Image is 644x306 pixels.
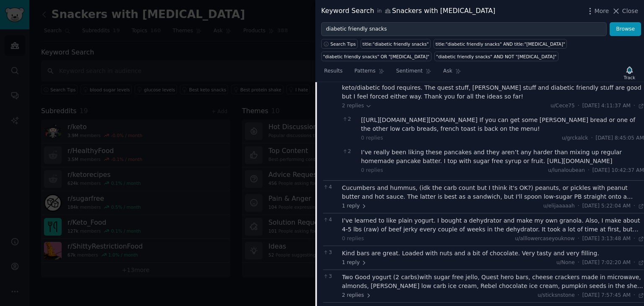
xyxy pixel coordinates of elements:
[342,102,371,110] span: 2 replies
[321,6,495,16] div: Keyword Search Snackers with [MEDICAL_DATA]
[582,202,631,210] span: [DATE] 5:22:04 AM
[596,135,644,142] span: [DATE] 8:45:05 AM
[323,216,338,224] span: 4
[634,259,635,267] span: ·
[396,67,423,75] span: Sentiment
[624,75,635,80] div: Track
[578,235,579,243] span: ·
[634,102,635,110] span: ·
[612,7,638,16] button: Close
[354,67,375,75] span: Patterns
[321,65,345,82] a: Results
[321,39,358,49] button: Search Tips
[342,292,371,299] span: 2 replies
[323,54,430,60] div: "diabetic friendly snacks" OR "[MEDICAL_DATA]"
[324,67,343,75] span: Results
[361,39,431,49] a: title:"diabetic friendly snacks"
[556,259,575,265] span: u/None
[342,116,357,123] span: 2
[436,41,565,47] div: title:"diabetic friendly snacks" AND title:"[MEDICAL_DATA]"
[578,259,579,267] span: ·
[592,167,644,174] span: [DATE] 10:42:37 AM
[440,65,464,82] a: Ask
[538,292,574,298] span: u/sticksnstone
[361,116,644,133] div: [[URL][DOMAIN_NAME][DOMAIN_NAME] If you can get some [PERSON_NAME] bread or one of the other low ...
[393,65,434,82] a: Sentiment
[361,148,644,166] div: I’ve really been liking these pancakes and they aren’t any harder than mixing up regular homemade...
[582,102,631,110] span: [DATE] 4:11:37 AM
[551,103,575,109] span: u/Cece75
[515,236,574,241] span: u/alllowercaseyouknow
[591,135,593,142] span: ·
[323,249,338,257] span: 3
[578,202,579,210] span: ·
[634,202,635,210] span: ·
[562,135,588,141] span: u/grckalck
[610,22,641,36] button: Browse
[595,7,609,16] span: More
[582,259,631,267] span: [DATE] 7:02:20 AM
[582,292,631,299] span: [DATE] 7:57:45 AM
[351,65,387,82] a: Patterns
[321,22,607,36] input: Try a keyword related to your business
[578,102,579,110] span: ·
[621,64,638,82] button: Track
[330,41,356,47] span: Search Tips
[578,292,579,299] span: ·
[321,52,431,61] a: "diabetic friendly snacks" OR "[MEDICAL_DATA]"
[434,52,558,61] a: "diabetic friendly snacks" AND NOT "[MEDICAL_DATA]"
[436,54,556,60] div: "diabetic friendly snacks" AND NOT "[MEDICAL_DATA]"
[622,7,638,16] span: Close
[548,167,585,173] span: u/lunaloubean
[588,167,589,174] span: ·
[582,235,631,243] span: [DATE] 3:13:48 AM
[543,203,575,209] span: u/elijaaaaah
[342,202,367,210] span: 1 reply
[443,67,452,75] span: Ask
[342,148,357,156] span: 2
[342,259,367,267] span: 1 reply
[363,41,429,47] div: title:"diabetic friendly snacks"
[434,39,567,49] a: title:"diabetic friendly snacks" AND title:"[MEDICAL_DATA]"
[323,184,338,191] span: 4
[586,7,609,16] button: More
[377,8,382,15] span: in
[634,235,635,243] span: ·
[634,292,635,299] span: ·
[323,273,338,280] span: 3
